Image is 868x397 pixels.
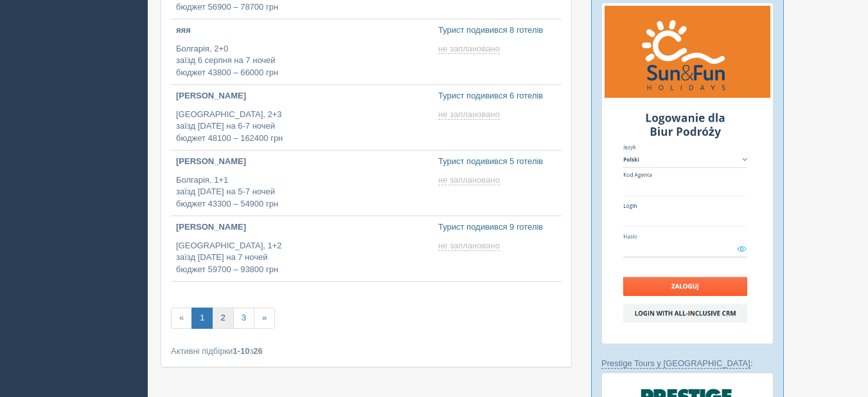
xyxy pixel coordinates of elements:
[191,308,213,329] a: 1
[438,109,500,120] span: не заплановано
[438,175,502,185] a: не заплановано
[176,240,428,276] p: [GEOGRAPHIC_DATA], 1+2 заїзд [DATE] на 7 ночей бюджет 59700 – 93800 грн
[253,346,262,356] b: 26
[212,308,233,329] a: 2
[171,345,562,357] div: Активні підбірки з
[438,90,556,102] p: Турист подивився 6 готелів
[438,156,556,168] p: Турист подивився 5 готелів
[438,221,556,234] p: Турист подивився 9 готелів
[233,308,254,329] a: 3
[176,109,428,145] p: [GEOGRAPHIC_DATA], 2+3 заїзд [DATE] на 6-7 ночей бюджет 48100 – 162400 грн
[176,43,428,79] p: Болгарія, 2+0 заїзд 6 серпня на 7 ночей бюджет 43800 – 66000 грн
[438,175,500,185] span: не заплановано
[438,109,502,120] a: не заплановано
[171,216,433,281] a: [PERSON_NAME] [GEOGRAPHIC_DATA], 1+2заїзд [DATE] на 7 ночейбюджет 59700 – 93800 грн
[171,151,433,216] a: [PERSON_NAME] Болгарія, 1+1заїзд [DATE] на 5-7 ночейбюджет 43300 – 54900 грн
[176,156,428,168] p: [PERSON_NAME]
[438,241,500,251] span: не заплановано
[601,3,774,344] img: sun-fun-%D0%BB%D0%BE%D0%B3%D1%96%D0%BD-%D1%87%D0%B5%D1%80%D0%B5%D0%B7-%D1%81%D1%80%D0%BC-%D0%B4%D...
[438,44,500,54] span: не заплановано
[254,308,275,329] a: »
[601,358,750,369] a: Prestige Tours у [GEOGRAPHIC_DATA]
[438,241,502,251] a: не заплановано
[171,85,433,150] a: [PERSON_NAME] [GEOGRAPHIC_DATA], 2+3заїзд [DATE] на 6-7 ночейбюджет 48100 – 162400 грн
[176,174,428,210] p: Болгарія, 1+1 заїзд [DATE] на 5-7 ночей бюджет 43300 – 54900 грн
[438,44,502,54] a: не заплановано
[176,24,428,37] p: яяя
[176,90,428,102] p: [PERSON_NAME]
[438,24,556,37] p: Турист подивився 8 готелів
[171,308,192,329] span: «
[233,346,249,356] b: 1-10
[176,221,428,234] p: [PERSON_NAME]
[171,19,433,84] a: яяя Болгарія, 2+0заїзд 6 серпня на 7 ночейбюджет 43800 – 66000 грн
[601,357,774,369] p: :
